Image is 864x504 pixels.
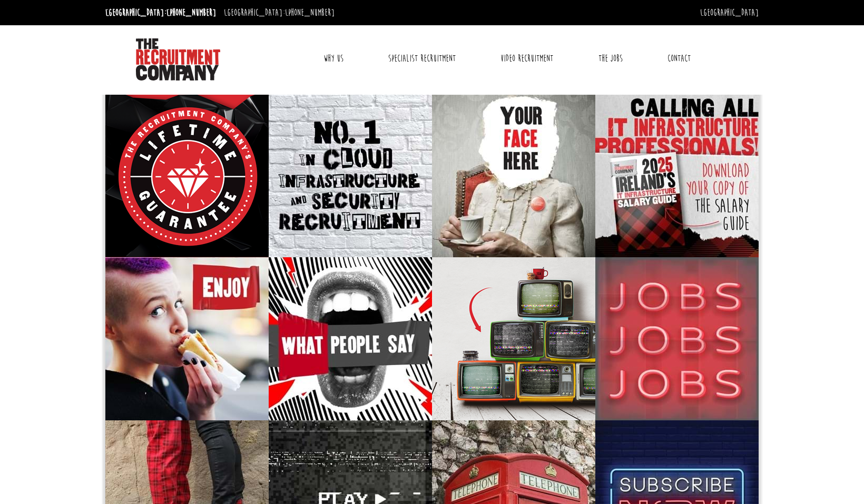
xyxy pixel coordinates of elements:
[700,7,759,18] a: [GEOGRAPHIC_DATA]
[316,45,351,72] a: Why Us
[380,45,464,72] a: Specialist Recruitment
[166,7,216,18] a: [PHONE_NUMBER]
[103,4,219,21] li: [GEOGRAPHIC_DATA]:
[660,45,699,72] a: Contact
[591,45,631,72] a: The Jobs
[493,45,561,72] a: Video Recruitment
[221,4,337,21] li: [GEOGRAPHIC_DATA]:
[285,7,335,18] a: [PHONE_NUMBER]
[136,38,220,80] img: The Recruitment Company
